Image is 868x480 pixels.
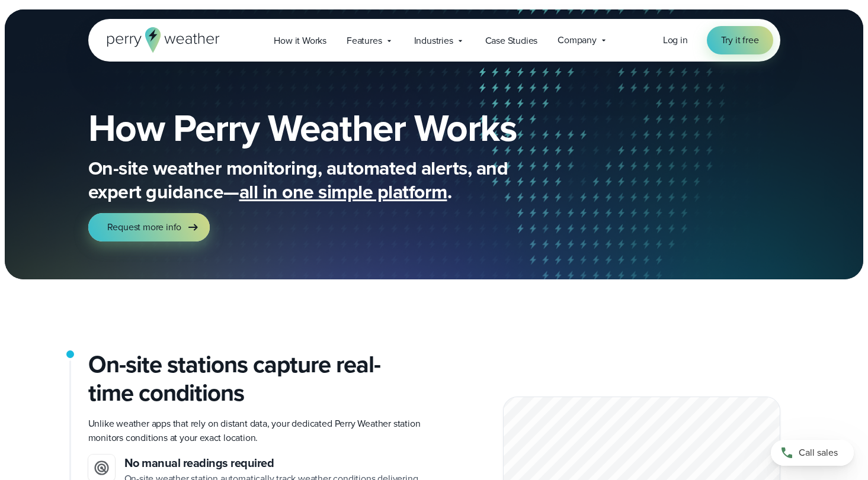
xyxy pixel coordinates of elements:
span: Request more info [107,220,182,234]
p: Unlike weather apps that rely on distant data, your dedicated Perry Weather station monitors cond... [88,417,425,445]
h2: On-site stations capture real-time conditions [88,350,425,407]
span: Company [558,33,597,47]
span: Try it free [721,33,759,47]
span: all in one simple platform [239,178,447,206]
span: Features [347,34,382,48]
span: Industries [414,34,453,48]
a: How it Works [264,28,337,53]
a: Case Studies [475,28,548,53]
span: Call sales [799,446,838,460]
a: Try it free [707,26,773,54]
a: Log in [663,33,688,47]
h1: How Perry Weather Works [88,109,603,147]
h3: No manual readings required [124,455,425,472]
a: Request more info [88,213,210,241]
p: On-site weather monitoring, automated alerts, and expert guidance— . [88,156,562,204]
span: Case Studies [485,34,538,48]
a: Call sales [771,440,854,466]
span: Log in [663,33,688,47]
span: How it Works [274,34,326,48]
